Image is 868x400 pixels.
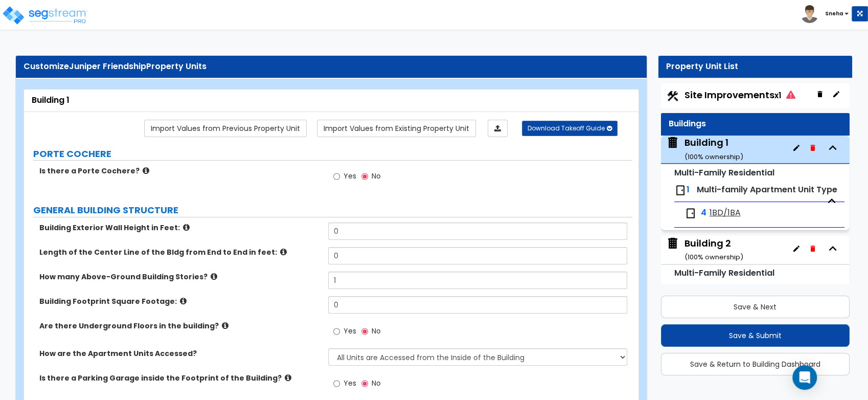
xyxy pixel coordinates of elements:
[666,90,679,103] img: Construction.png
[222,322,229,329] i: click for more info!
[684,152,743,162] small: ( 100 % ownership)
[344,378,356,388] span: Yes
[33,204,632,217] label: GENERAL BUILDING STRUCTURE
[792,365,817,390] div: Open Intercom Messenger
[144,120,307,137] a: Import the dynamic attribute values from previous properties.
[666,61,845,73] div: Property Unit List
[684,237,743,263] div: Building 2
[39,223,321,233] label: Building Exterior Wall Height in Feet:
[372,326,381,336] span: No
[710,207,741,219] span: 1BD/1BA
[333,378,340,389] input: Yes
[666,237,743,263] span: Building 2
[39,272,321,282] label: How many Above-Ground Building Stories?
[39,296,321,306] label: Building Footprint Square Footage:
[666,237,679,250] img: building.svg
[2,5,88,26] img: logo_pro_r.png
[674,184,687,196] img: door.png
[285,374,291,382] i: click for more info!
[661,296,850,318] button: Save & Next
[39,166,321,176] label: Is there a Porte Cochere?
[39,321,321,331] label: Are there Underground Floors in the building?
[684,136,743,162] div: Building 1
[674,267,774,279] small: Multi-Family Residential
[333,171,340,182] input: Yes
[684,88,795,101] span: Site Improvements
[180,297,187,305] i: click for more info!
[344,171,356,181] span: Yes
[143,167,149,174] i: click for more info!
[697,184,837,195] span: Multi-family Apartment Unit Type
[372,378,381,388] span: No
[361,378,368,389] input: No
[344,326,356,336] span: Yes
[333,326,340,337] input: Yes
[674,167,774,179] small: Multi-Family Residential
[684,252,743,262] small: ( 100 % ownership)
[372,171,381,181] span: No
[39,373,321,383] label: Is there a Parking Garage inside the Footprint of the Building?
[280,248,287,256] i: click for more info!
[33,147,632,161] label: PORTE COCHERE
[661,324,850,347] button: Save & Submit
[701,207,706,219] span: 4
[801,5,818,23] img: avatar.png
[39,247,321,257] label: Length of the Center Line of the Bldg from End to End in feet:
[669,118,842,130] div: Buildings
[39,348,321,359] label: How are the Apartment Units Accessed?
[211,273,217,280] i: click for more info!
[825,10,843,17] b: Sneha
[69,60,146,72] span: Juniper Friendship
[522,121,618,136] button: Download Takeoff Guide
[661,353,850,375] button: Save & Return to Building Dashboard
[32,95,631,106] div: Building 1
[361,326,368,337] input: No
[488,120,508,137] a: Import the dynamic attributes value through Excel sheet
[24,61,639,73] div: Customize Property Units
[183,224,190,231] i: click for more info!
[684,207,697,219] img: door.png
[666,136,679,149] img: building.svg
[687,184,690,195] span: 1
[666,136,743,162] span: Building 1
[317,120,476,137] a: Import the dynamic attribute values from existing properties.
[774,90,781,101] small: x1
[528,124,605,132] span: Download Takeoff Guide
[361,171,368,182] input: No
